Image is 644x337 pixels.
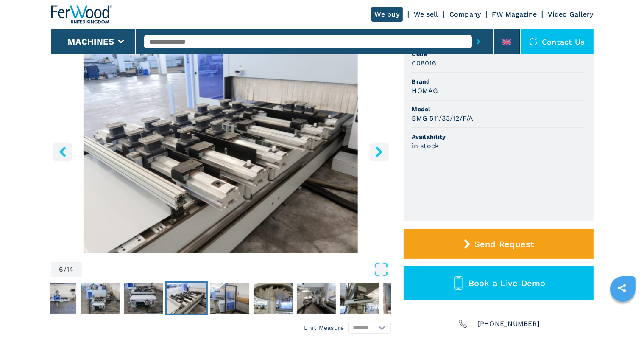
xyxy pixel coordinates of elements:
span: 14 [67,266,74,273]
h3: BMG 511/33/12/F/A [412,113,474,123]
img: Phone [457,318,469,330]
a: Company [449,10,481,18]
img: 5 Axis CNC Routers HOMAG BMG 511/33/12/F/A [51,48,391,253]
button: Go to Slide 10 [338,281,381,315]
iframe: Chat [608,299,638,331]
button: Open Fullscreen [84,262,389,277]
a: FW Magazine [492,10,537,18]
img: fa7e6aba78aab7f999e95e455cd8a2cf [37,283,76,314]
button: Go to Slide 9 [295,281,337,315]
span: Send Request [474,239,534,249]
button: right-button [370,142,389,161]
button: Go to Slide 6 [165,281,208,315]
span: Availability [412,132,585,141]
img: Contact us [529,37,538,46]
span: / [64,266,67,273]
span: [PHONE_NUMBER] [477,318,540,330]
button: left-button [53,142,72,161]
em: Unit Measure [304,323,344,332]
h3: in stock [412,141,439,151]
button: Go to Slide 4 [79,281,121,315]
button: Go to Slide 11 [382,281,424,315]
img: 1b5c8d6540378e3277cd96537cea8975 [383,283,422,314]
a: sharethis [611,278,633,299]
span: 6 [59,266,64,273]
button: Go to Slide 8 [252,281,294,315]
button: Send Request [404,229,594,259]
img: 895cb8a872f5054c6f68d59ffc1b1534 [297,283,336,314]
button: Machines [67,37,114,47]
button: Go to Slide 7 [209,281,251,315]
h3: 008016 [412,58,437,68]
button: submit-button [472,32,485,51]
a: Video Gallery [548,10,593,18]
span: Brand [412,77,585,86]
img: Ferwood [51,5,112,24]
img: 67c5477c42e421ef0da70285cba1b8ed [340,283,379,314]
img: 56575d1d05e842a42df758f6bf02af4f [254,283,293,314]
a: We buy [371,7,403,22]
img: 0af9e3daf7b2aa148b51c38d9c2d2f85 [124,283,163,314]
span: Model [412,105,585,113]
button: Go to Slide 3 [36,281,78,315]
div: Contact us [521,29,594,54]
img: 1ecf155a75ff06bc8627244eb42c2236 [210,283,249,314]
span: Book a Live Demo [468,278,546,288]
img: da4505db4fd714c0904cb74765ce459c [81,283,120,314]
button: Go to Slide 5 [122,281,164,315]
div: Go to Slide 6 [51,48,391,253]
h3: HOMAG [412,86,438,95]
img: 91c08a9aeeabad615a87f0fb2bfcdfc7 [167,283,206,314]
button: Book a Live Demo [404,266,594,300]
a: We sell [414,10,438,18]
